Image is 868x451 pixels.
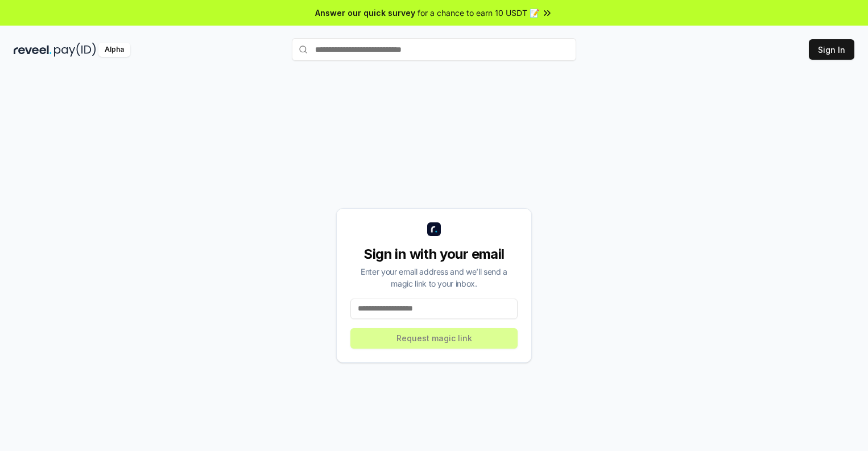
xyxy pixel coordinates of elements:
[14,43,52,57] img: reveel_dark
[427,222,441,236] img: logo_small
[315,7,415,19] span: Answer our quick survey
[350,245,518,263] div: Sign in with your email
[809,39,854,60] button: Sign In
[98,43,130,57] div: Alpha
[350,266,518,289] div: Enter your email address and we’ll send a magic link to your inbox.
[418,7,539,19] span: for a chance to earn 10 USDT 📝
[54,43,96,57] img: pay_id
